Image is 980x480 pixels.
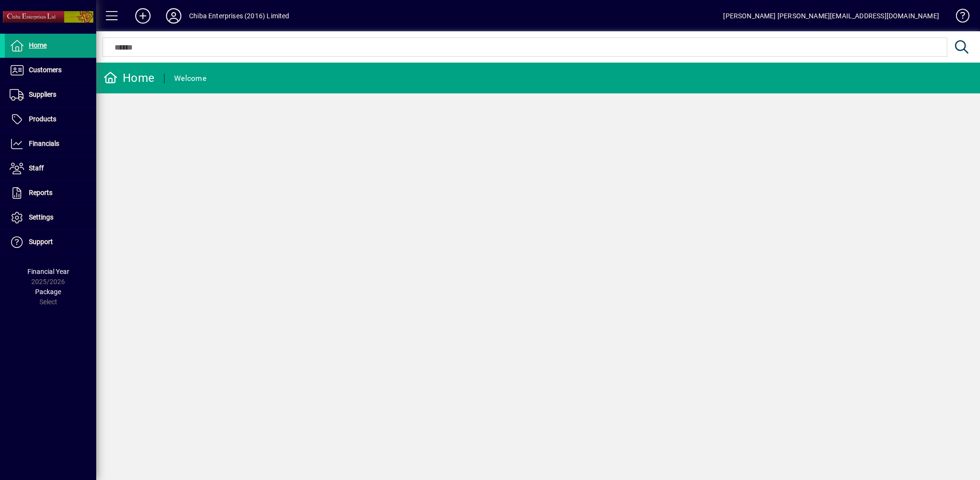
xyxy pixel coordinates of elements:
[29,115,56,123] span: Products
[29,41,47,49] span: Home
[189,8,290,24] div: Chiba Enterprises (2016) Limited
[949,2,968,33] a: Knowledge Base
[5,206,96,230] a: Settings
[158,7,189,25] button: Profile
[127,7,158,25] button: Add
[5,181,96,205] a: Reports
[103,70,154,86] div: Home
[5,58,96,82] a: Customers
[29,91,56,98] span: Suppliers
[5,230,96,254] a: Support
[29,238,53,246] span: Support
[5,107,96,131] a: Products
[29,189,52,196] span: Reports
[29,213,53,221] span: Settings
[29,140,59,147] span: Financials
[5,83,96,107] a: Suppliers
[723,8,939,24] div: [PERSON_NAME] [PERSON_NAME][EMAIL_ADDRESS][DOMAIN_NAME]
[29,66,62,74] span: Customers
[5,132,96,156] a: Financials
[174,71,206,86] div: Welcome
[5,156,96,181] a: Staff
[29,164,44,172] span: Staff
[27,268,69,275] span: Financial Year
[35,288,61,296] span: Package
